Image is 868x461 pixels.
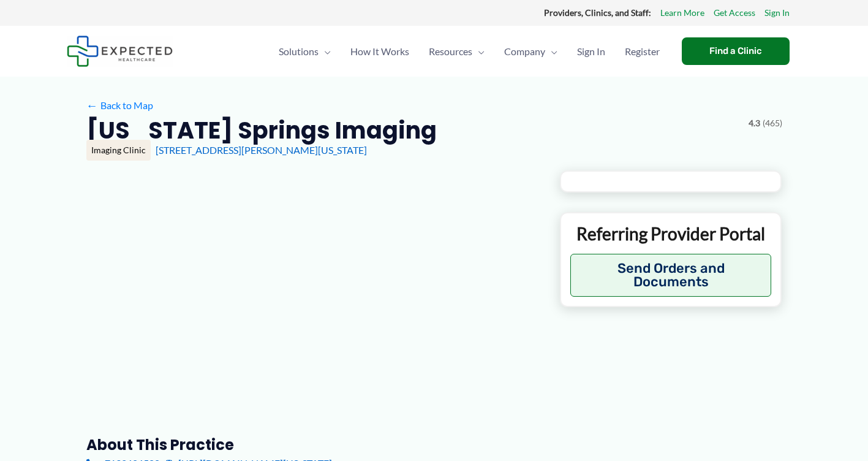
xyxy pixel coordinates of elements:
a: Sign In [567,30,615,73]
a: CompanyMenu Toggle [494,30,567,73]
span: Company [504,30,545,73]
h3: About this practice [86,435,540,454]
a: SolutionsMenu Toggle [269,30,341,73]
a: Sign In [764,5,790,21]
span: ← [86,99,98,111]
a: [STREET_ADDRESS][PERSON_NAME][US_STATE] [156,144,367,156]
span: Menu Toggle [545,30,557,73]
span: Menu Toggle [472,30,485,73]
p: Referring Provider Portal [570,223,772,245]
nav: Primary Site Navigation [269,30,670,73]
button: Send Orders and Documents [570,254,772,297]
a: Learn More [660,5,704,21]
span: Sign In [577,30,605,73]
a: Get Access [714,5,755,21]
strong: Providers, Clinics, and Staff: [544,7,651,18]
span: Resources [429,30,472,73]
span: Solutions [279,30,319,73]
span: (465) [763,115,782,131]
span: Register [625,30,660,73]
span: Menu Toggle [319,30,331,73]
a: ←Back to Map [86,96,153,115]
span: How It Works [350,30,409,73]
a: Find a Clinic [682,37,790,65]
div: Imaging Clinic [86,140,151,161]
a: How It Works [341,30,419,73]
img: Expected Healthcare Logo - side, dark font, small [67,36,173,67]
h2: [US_STATE] Springs Imaging [86,115,437,145]
span: 4.3 [749,115,760,131]
a: ResourcesMenu Toggle [419,30,494,73]
a: Register [615,30,670,73]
